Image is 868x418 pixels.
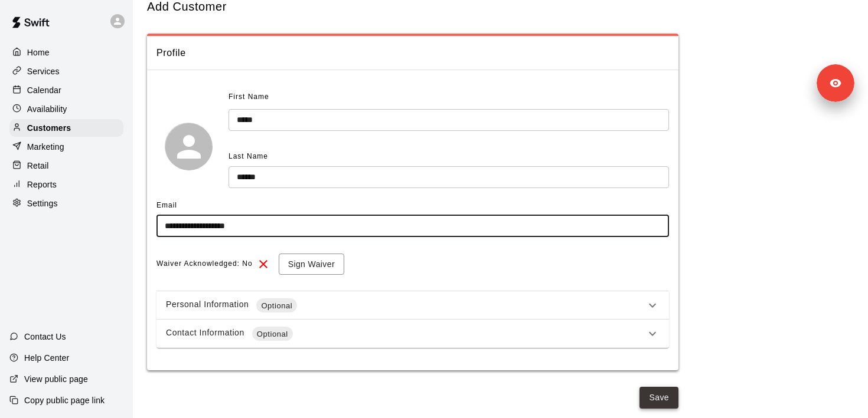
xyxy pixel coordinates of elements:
[27,122,71,134] p: Customers
[27,103,67,115] p: Availability
[24,331,66,343] p: Contact Us
[27,84,61,96] p: Calendar
[27,198,58,209] p: Settings
[9,44,123,61] a: Home
[252,328,293,340] span: Optional
[639,387,678,409] button: Save
[9,157,123,175] a: Retail
[27,47,50,58] p: Home
[9,195,123,212] a: Settings
[279,254,344,275] button: Sign Waiver
[24,394,105,406] p: Copy public page link
[27,65,60,77] p: Services
[9,100,123,118] a: Availability
[229,152,268,160] span: Last Name
[9,138,123,156] a: Marketing
[27,179,57,190] p: Reports
[24,352,69,364] p: Help Center
[27,141,64,153] p: Marketing
[156,255,253,274] span: Waiver Acknowledged: No
[156,320,669,348] div: Contact InformationOptional
[9,62,123,80] a: Services
[166,298,645,312] div: Personal Information
[24,373,88,385] p: View public page
[156,45,669,61] span: Profile
[156,291,669,320] div: Personal InformationOptional
[229,88,269,107] span: First Name
[9,119,123,137] a: Customers
[166,327,645,341] div: Contact Information
[9,81,123,99] a: Calendar
[256,300,297,312] span: Optional
[156,201,177,209] span: Email
[9,176,123,193] a: Reports
[27,160,49,172] p: Retail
